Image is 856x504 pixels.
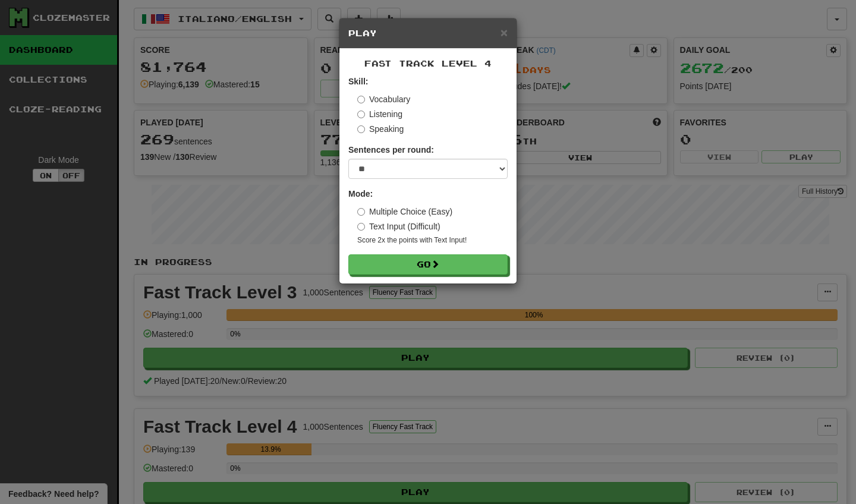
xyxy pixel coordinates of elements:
[364,58,492,68] span: Fast Track Level 4
[348,254,508,275] button: Go
[348,144,434,156] label: Sentences per round:
[348,77,368,86] strong: Skill:
[357,220,440,232] label: Text Input (Difficult)
[357,206,452,218] label: Multiple Choice (Easy)
[357,93,410,105] label: Vocabulary
[357,108,402,120] label: Listening
[357,125,365,133] input: Speaking
[357,235,508,245] small: Score 2x the points with Text Input !
[357,223,365,231] input: Text Input (Difficult)
[357,208,365,216] input: Multiple Choice (Easy)
[357,111,365,118] input: Listening
[357,96,365,103] input: Vocabulary
[501,26,508,39] button: Close
[348,189,373,199] strong: Mode:
[501,26,508,39] span: ×
[357,123,404,135] label: Speaking
[348,27,508,39] h5: Play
